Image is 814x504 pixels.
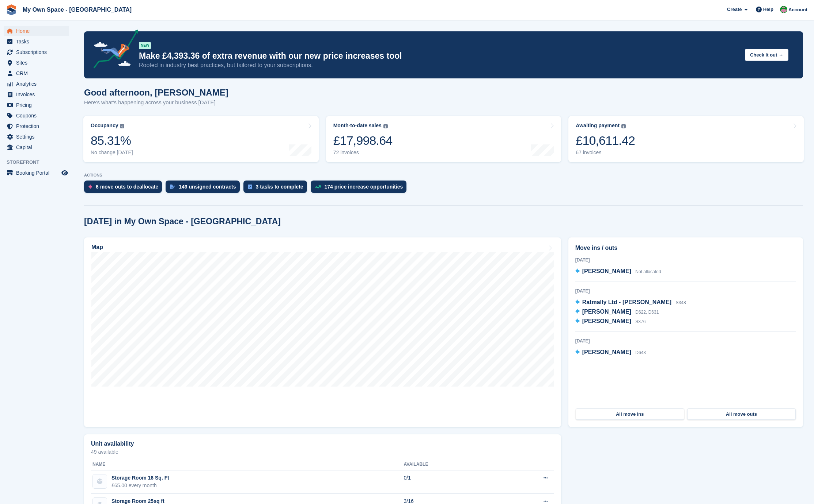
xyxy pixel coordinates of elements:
[763,6,773,13] span: Help
[576,133,635,148] div: £10,611.42
[91,244,103,251] h2: Map
[4,68,69,78] a: menu
[575,338,796,344] div: [DATE]
[4,121,69,131] a: menu
[333,123,382,129] div: Month-to-date sales
[4,36,69,47] a: menu
[576,408,684,420] a: All move ins
[326,116,561,162] a: Month-to-date sales £17,998.64 72 invoices
[87,30,139,71] img: price-adjustments-announcement-icon-8257ccfd72463d97f412b2fc003d46551f7dbcb40ab6d574587a9cd5c0d94...
[166,181,243,197] a: 149 unsigned contracts
[687,408,796,420] a: All move outs
[4,79,69,89] a: menu
[6,4,17,15] img: stora-icon-8386f47178a22dfd0bd8f6a31ec36ba5ce8667c1dd55bd0f319d3a0aa187defe.svg
[139,42,151,49] div: NEW
[4,100,69,110] a: menu
[575,317,646,326] a: [PERSON_NAME] S376
[582,299,671,305] span: Ratmally Ltd - [PERSON_NAME]
[60,168,69,177] a: Preview store
[575,298,686,307] a: Ratmally Ltd - [PERSON_NAME] S348
[582,268,631,274] span: [PERSON_NAME]
[16,36,60,47] span: Tasks
[84,173,803,178] p: ACTIONS
[404,470,496,494] td: 0/1
[84,181,166,197] a: 6 move outs to deallocate
[16,79,60,89] span: Analytics
[635,350,646,355] span: D643
[575,307,659,317] a: [PERSON_NAME] D622, D631
[16,68,60,78] span: CRM
[84,217,281,226] h2: [DATE] in My Own Space - [GEOGRAPHIC_DATA]
[20,4,135,16] a: My Own Space - [GEOGRAPHIC_DATA]
[91,150,133,156] div: No change [DATE]
[243,181,311,197] a: 3 tasks to complete
[88,185,92,189] img: move_outs_to_deallocate_icon-f764333ba52eb49d3ac5e1228854f67142a1ed5810a6f6cc68b1a99e826820c5.svg
[111,482,169,489] div: £65.00 every month
[16,89,60,100] span: Invoices
[635,319,645,324] span: S376
[575,244,796,252] h2: Move ins / outs
[16,100,60,110] span: Pricing
[404,459,496,470] th: Available
[84,98,228,107] p: Here's what's happening across your business [DATE]
[745,49,788,61] button: Check it out →
[780,6,787,13] img: Millie Webb
[575,267,661,276] a: [PERSON_NAME] Not allocated
[91,133,133,148] div: 85.31%
[568,116,804,162] a: Awaiting payment £10,611.42 67 invoices
[16,58,60,68] span: Sites
[383,124,388,128] img: icon-info-grey-7440780725fd019a000dd9b08b2336e03edf1995a4989e88bcd33f0948082b44.svg
[111,474,169,482] div: Storage Room 16 Sq. Ft
[621,124,626,128] img: icon-info-grey-7440780725fd019a000dd9b08b2336e03edf1995a4989e88bcd33f0948082b44.svg
[93,474,107,488] img: blank-unit-type-icon-ffbac7b88ba66c5e286b0e438baccc4b9c83835d4c34f86887a83fc20ec27e7b.svg
[788,6,807,13] span: Account
[16,26,60,36] span: Home
[91,441,134,447] h2: Unit availability
[170,185,175,189] img: contract_signature_icon-13c848040528278c33f63329250d36e43548de30e8caae1d1a13099fd9432cc5.svg
[96,184,158,190] div: 6 move outs to deallocate
[4,89,69,100] a: menu
[16,132,60,142] span: Settings
[139,61,739,69] p: Rooted in industry best practices, but tailored to your subscriptions.
[582,318,631,324] span: [PERSON_NAME]
[16,47,60,57] span: Subscriptions
[582,309,631,315] span: [PERSON_NAME]
[4,142,69,152] a: menu
[4,47,69,57] a: menu
[179,184,236,190] div: 149 unsigned contracts
[582,349,631,355] span: [PERSON_NAME]
[4,132,69,142] a: menu
[635,269,661,274] span: Not allocated
[576,150,635,156] div: 67 invoices
[333,133,393,148] div: £17,998.64
[635,310,659,315] span: D622, D631
[7,159,73,166] span: Storefront
[575,257,796,263] div: [DATE]
[676,300,686,305] span: S348
[325,184,403,190] div: 174 price increase opportunities
[16,168,60,178] span: Booking Portal
[576,123,620,129] div: Awaiting payment
[139,51,739,61] p: Make £4,393.36 of extra revenue with our new price increases tool
[91,459,404,470] th: Name
[256,184,303,190] div: 3 tasks to complete
[84,88,228,97] h1: Good afternoon, [PERSON_NAME]
[120,124,124,128] img: icon-info-grey-7440780725fd019a000dd9b08b2336e03edf1995a4989e88bcd33f0948082b44.svg
[91,123,118,129] div: Occupancy
[91,449,554,454] p: 49 available
[16,142,60,152] span: Capital
[4,111,69,121] a: menu
[83,116,319,162] a: Occupancy 85.31% No change [DATE]
[575,288,796,294] div: [DATE]
[84,237,561,427] a: Map
[575,348,646,357] a: [PERSON_NAME] D643
[4,168,69,178] a: menu
[16,111,60,121] span: Coupons
[727,6,742,13] span: Create
[315,185,321,189] img: price_increase_opportunities-93ffe204e8149a01c8c9dc8f82e8f89637d9d84a8eef4429ea346261dce0b2c0.svg
[333,150,393,156] div: 72 invoices
[311,181,410,197] a: 174 price increase opportunities
[16,121,60,131] span: Protection
[4,26,69,36] a: menu
[248,185,252,189] img: task-75834270c22a3079a89374b754ae025e5fb1db73e45f91037f5363f120a921f8.svg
